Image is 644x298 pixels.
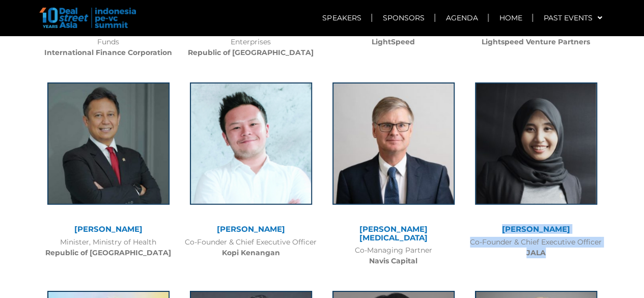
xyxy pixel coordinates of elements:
[42,26,175,58] div: Regional Lead, East Asia & the Pacific Funds
[435,6,488,30] a: Agenda
[42,237,175,258] div: Minister, Ministry of Health
[526,248,546,257] b: JALA
[489,6,532,30] a: Home
[188,48,314,57] b: Republic of [GEOGRAPHIC_DATA]
[185,237,317,258] div: Co-Founder & Chief Executive Officer
[359,224,428,242] a: [PERSON_NAME][MEDICAL_DATA]
[327,245,460,266] div: Co-Managing Partner
[470,26,602,47] div: Partner
[533,6,612,30] a: Past Events
[44,48,172,57] b: International Finance Corporation
[217,224,285,234] a: [PERSON_NAME]
[74,224,143,234] a: [PERSON_NAME]
[190,83,312,205] img: Edward Tirtanata
[475,83,597,205] img: Liris Maduningtyas
[502,224,570,234] a: [PERSON_NAME]
[45,248,171,257] b: Republic of [GEOGRAPHIC_DATA]
[185,26,317,58] div: Vice Minister of State Owned Enterprises
[372,37,415,46] b: LightSpeed
[482,37,590,46] b: Lightspeed Venture Partners
[369,256,417,265] b: Navis Capital
[327,26,460,47] div: Venture Partner, SEA
[312,6,371,30] a: Speakers
[47,83,170,205] img: Budi Gunadi Sadikin
[332,83,455,205] img: rodney
[222,248,280,257] b: Kopi Kenangan
[470,237,602,258] div: Co-Founder & Chief Executive Officer
[372,6,434,30] a: Sponsors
